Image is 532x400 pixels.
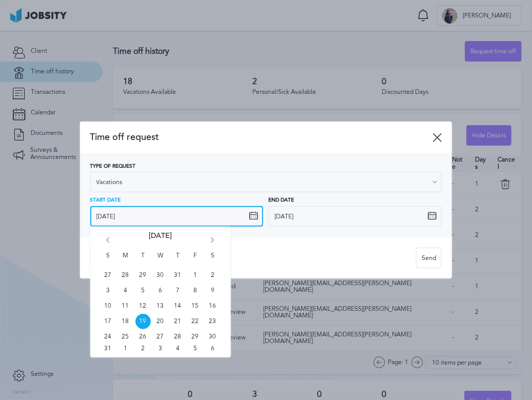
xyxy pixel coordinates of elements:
[205,329,221,345] span: Sat Aug 30 2025
[153,314,168,329] span: Wed Aug 20 2025
[188,345,203,352] span: Fri Sep 05 2025
[101,314,116,329] span: Sun Aug 17 2025
[135,314,151,329] span: Tue Aug 19 2025
[101,298,116,314] span: Sun Aug 10 2025
[208,237,218,247] i: Go forward 1 month
[153,329,168,345] span: Wed Aug 27 2025
[101,329,116,345] span: Sun Aug 24 2025
[153,345,168,352] span: Wed Sep 03 2025
[170,268,186,283] span: Thu Jul 31 2025
[170,314,186,329] span: Thu Aug 21 2025
[101,345,116,352] span: Sun Aug 31 2025
[205,268,221,283] span: Sat Aug 02 2025
[135,268,151,283] span: Tue Jul 29 2025
[149,232,172,252] span: [DATE]
[205,298,221,314] span: Sat Aug 16 2025
[153,298,168,314] span: Wed Aug 13 2025
[416,248,442,268] button: Send
[135,298,151,314] span: Tue Aug 12 2025
[205,345,221,352] span: Sat Sep 06 2025
[118,298,133,314] span: Mon Aug 11 2025
[101,268,116,283] span: Sun Jul 27 2025
[118,283,133,298] span: Mon Aug 04 2025
[118,329,133,345] span: Mon Aug 25 2025
[188,252,203,268] span: F
[188,329,203,345] span: Fri Aug 29 2025
[417,248,441,269] div: Send
[101,252,116,268] span: S
[153,268,168,283] span: Wed Jul 30 2025
[188,268,203,283] span: Fri Aug 01 2025
[104,237,113,247] i: Go back 1 month
[188,314,203,329] span: Fri Aug 22 2025
[90,164,136,170] span: Type of Request
[170,345,186,352] span: Thu Sep 04 2025
[135,345,151,352] span: Tue Sep 02 2025
[90,197,121,204] span: Start Date
[118,252,133,268] span: M
[90,132,433,143] span: Time off request
[135,283,151,298] span: Tue Aug 05 2025
[170,298,186,314] span: Thu Aug 14 2025
[205,314,221,329] span: Sat Aug 23 2025
[268,197,294,204] span: End Date
[188,283,203,298] span: Fri Aug 08 2025
[170,252,186,268] span: T
[101,283,116,298] span: Sun Aug 03 2025
[153,252,168,268] span: W
[188,298,203,314] span: Fri Aug 15 2025
[135,329,151,345] span: Tue Aug 26 2025
[205,252,221,268] span: S
[118,268,133,283] span: Mon Jul 28 2025
[118,345,133,352] span: Mon Sep 01 2025
[118,314,133,329] span: Mon Aug 18 2025
[135,252,151,268] span: T
[153,283,168,298] span: Wed Aug 06 2025
[205,283,221,298] span: Sat Aug 09 2025
[170,283,186,298] span: Thu Aug 07 2025
[170,329,186,345] span: Thu Aug 28 2025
